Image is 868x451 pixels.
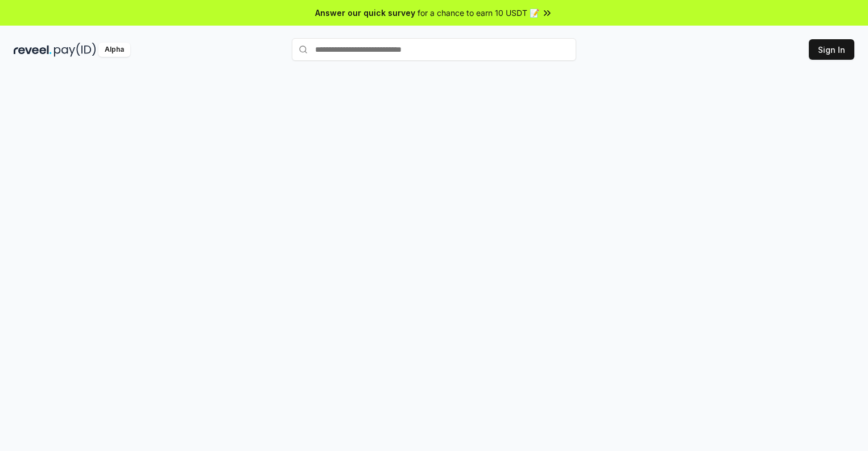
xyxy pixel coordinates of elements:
[418,7,539,19] span: for a chance to earn 10 USDT 📝
[14,43,52,57] img: reveel_dark
[54,43,96,57] img: pay_id
[315,7,415,19] span: Answer our quick survey
[98,43,130,57] div: Alpha
[809,39,854,60] button: Sign In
